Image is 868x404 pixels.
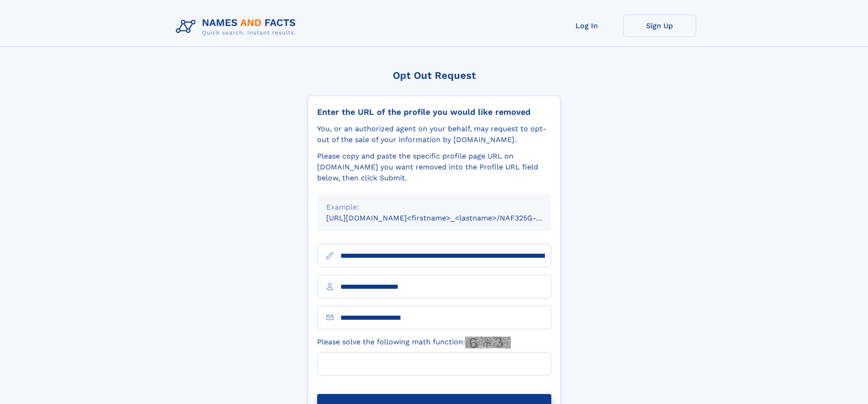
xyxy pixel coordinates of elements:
img: Logo Names and Facts [172,15,303,39]
div: Opt Out Request [308,70,561,81]
div: Please copy and paste the specific profile page URL on [DOMAIN_NAME] you want removed into the Pr... [317,151,551,184]
div: You, or an authorized agent on your behalf, may request to opt-out of the sale of your informatio... [317,123,551,145]
div: Enter the URL of the profile you would like removed [317,107,551,117]
div: Example: [326,202,542,213]
small: [URL][DOMAIN_NAME]<firstname>_<lastname>/NAF325G-xxxxxxxx [326,214,569,222]
label: Please solve the following math function: [317,337,511,348]
a: Sign Up [623,15,696,37]
a: Log In [550,15,623,37]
